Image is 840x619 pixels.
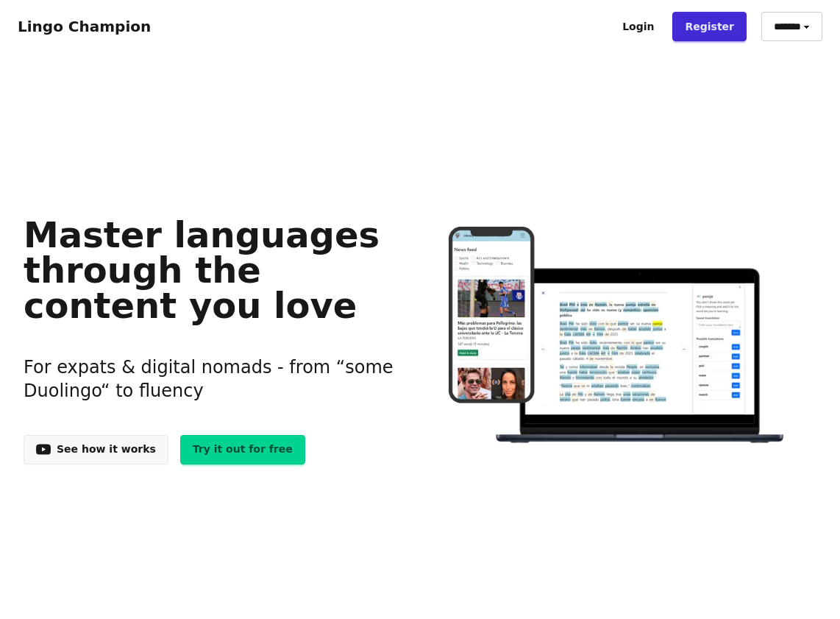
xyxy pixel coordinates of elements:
[24,217,396,323] h1: Master languages through the content you love
[24,435,168,464] a: See how it works
[419,227,816,446] img: Learn languages online
[610,12,666,41] a: Login
[672,12,747,41] a: Register
[180,435,305,464] a: Try it out for free
[24,338,396,420] h3: For expats & digital nomads - from “some Duolingo“ to fluency
[18,18,151,35] a: Lingo Champion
